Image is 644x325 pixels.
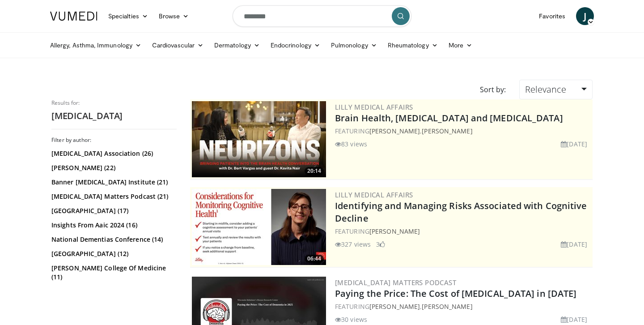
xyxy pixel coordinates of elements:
a: Dermatology [209,36,265,54]
a: Paying the Price: The Cost of [MEDICAL_DATA] in [DATE] [335,287,576,299]
a: Brain Health, [MEDICAL_DATA] and [MEDICAL_DATA] [335,112,563,124]
a: Relevance [519,80,593,99]
span: 20:14 [305,167,324,175]
a: [PERSON_NAME] [369,302,420,311]
a: Allergy, Asthma, Immunology [45,36,147,54]
a: [PERSON_NAME] (22) [51,163,174,172]
div: FEATURING , [335,126,591,136]
a: [PERSON_NAME] [422,302,472,311]
a: Identifying and Managing Risks Associated with Cognitive Decline [335,200,587,224]
span: 06:44 [305,255,324,263]
li: [DATE] [561,239,587,249]
a: [PERSON_NAME] [369,127,420,135]
a: [GEOGRAPHIC_DATA] (12) [51,249,174,258]
div: FEATURING , [335,302,591,311]
input: Search topics, interventions [233,5,411,27]
li: 30 views [335,315,367,324]
a: Rheumatology [382,36,443,54]
h3: Filter by author: [51,137,177,144]
a: [GEOGRAPHIC_DATA] (17) [51,206,174,215]
a: Specialties [103,7,153,25]
li: [DATE] [561,315,587,324]
a: Favorites [534,7,571,25]
img: fc5f84e2-5eb7-4c65-9fa9-08971b8c96b8.jpg.300x170_q85_crop-smart_upscale.jpg [192,189,326,265]
a: Lilly Medical Affairs [335,190,413,199]
p: Results for: [51,99,177,107]
a: [PERSON_NAME] College Of Medicine (11) [51,264,174,282]
a: [MEDICAL_DATA] Association (26) [51,149,174,158]
a: Endocrinology [265,36,326,54]
a: [PERSON_NAME] [422,127,472,135]
div: FEATURING [335,227,591,236]
a: [PERSON_NAME] [369,227,420,235]
a: More [443,36,478,54]
img: VuMedi Logo [50,12,97,21]
li: 83 views [335,139,367,149]
a: Lilly Medical Affairs [335,103,413,111]
a: Browse [153,7,195,25]
a: National Dementias Conference (14) [51,235,174,244]
a: J [576,7,594,25]
a: Pulmonology [326,36,382,54]
a: [MEDICAL_DATA] Matters Podcast (21) [51,192,174,201]
a: Insights From Aaic 2024 (16) [51,221,174,230]
a: 20:14 [192,101,326,177]
li: [DATE] [561,139,587,149]
a: 06:44 [192,189,326,265]
li: 327 views [335,239,371,249]
a: Cardiovascular [147,36,209,54]
li: 3 [376,239,385,249]
img: ca157f26-4c4a-49fd-8611-8e91f7be245d.png.300x170_q85_crop-smart_upscale.jpg [192,101,326,177]
h2: [MEDICAL_DATA] [51,110,177,122]
a: Banner [MEDICAL_DATA] Institute (21) [51,178,174,187]
span: Relevance [525,83,566,95]
a: [MEDICAL_DATA] Matters Podcast [335,278,456,287]
div: Sort by: [473,80,513,99]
